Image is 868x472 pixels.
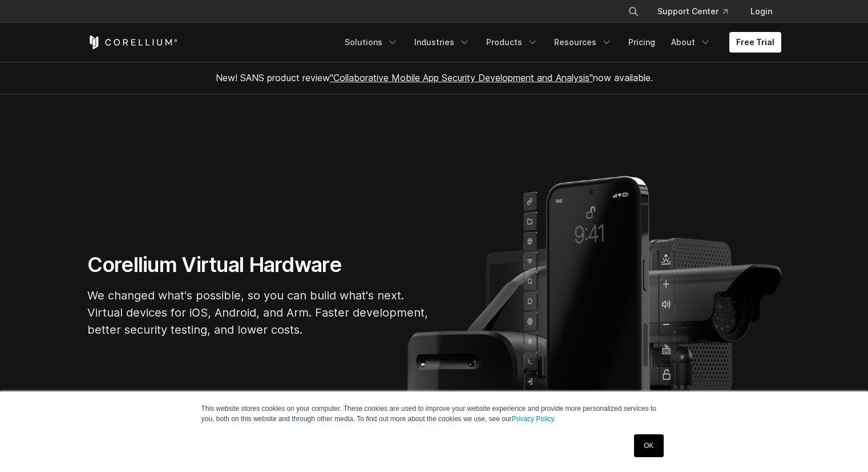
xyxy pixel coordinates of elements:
[547,32,619,53] a: Resources
[664,32,718,53] a: About
[648,1,737,22] a: Support Center
[623,1,644,22] button: Search
[87,287,430,338] p: We changed what's possible, so you can build what's next. Virtual devices for iOS, Android, and A...
[479,32,545,53] a: Products
[338,32,781,53] div: Navigation Menu
[216,72,653,83] span: New! SANS product review now available.
[614,1,781,22] div: Navigation Menu
[729,32,781,53] a: Free Trial
[87,252,430,278] h1: Corellium Virtual Hardware
[621,32,662,53] a: Pricing
[407,32,477,53] a: Industries
[338,32,405,53] a: Solutions
[87,35,178,49] a: Corellium Home
[512,415,556,423] a: Privacy Policy.
[201,403,667,424] p: This website stores cookies on your computer. These cookies are used to improve your website expe...
[634,434,663,457] a: OK
[741,1,781,22] a: Login
[330,72,593,83] a: "Collaborative Mobile App Security Development and Analysis"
